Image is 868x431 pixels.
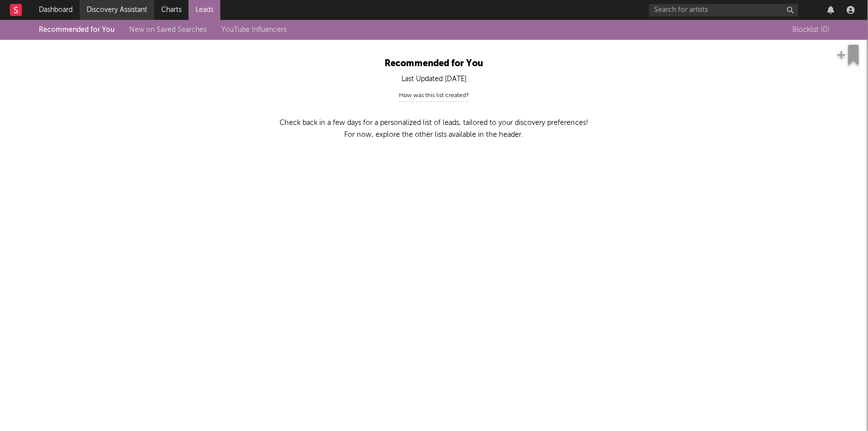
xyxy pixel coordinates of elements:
[792,26,829,33] span: Blocklist
[161,73,708,85] div: Last Updated [DATE]
[385,59,483,68] span: Recommended for You
[129,26,206,33] a: New on Saved Searches
[226,117,642,141] p: Check back in a few days for a personalized list of leads, tailored to your discovery preferences...
[649,4,798,16] input: Search for artists
[399,90,469,102] div: How was this list created?
[221,26,287,33] a: YouTube Influencers
[821,24,829,36] span: ( 0 )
